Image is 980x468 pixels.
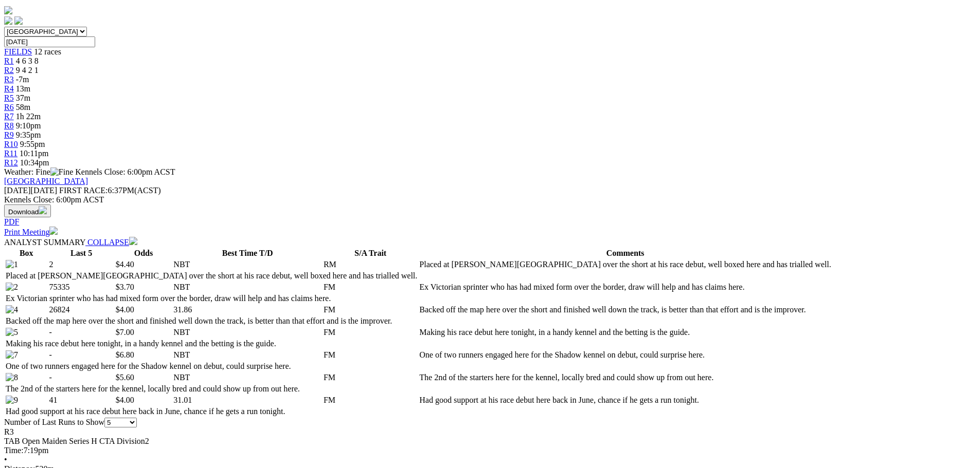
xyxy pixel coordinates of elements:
span: FIELDS [4,47,32,56]
td: - [48,350,114,360]
td: NBT [173,372,322,383]
a: PDF [4,217,19,226]
td: Had good support at his race debut here back in June, chance if he gets a run tonight. [419,395,831,405]
td: One of two runners engaged here for the Shadow kennel on debut, could surprise here. [419,350,831,360]
td: NBT [173,282,322,292]
span: 1h 22m [16,112,41,121]
span: $4.00 [116,396,134,404]
td: 41 [48,395,114,405]
img: facebook.svg [4,16,12,25]
a: R9 [4,130,14,139]
img: 8 [6,373,18,382]
div: Kennels Close: 6:00pm ACST [4,195,976,204]
a: R5 [4,93,14,102]
img: 5 [6,328,18,337]
img: 7 [6,350,18,360]
th: Odds [115,248,172,258]
span: $4.40 [116,260,134,269]
span: 9:10pm [16,121,41,130]
a: R12 [4,158,18,167]
td: Backed off the map here over the short and finished well down the track, is better than that effo... [5,316,418,326]
td: Making his race debut here tonight, in a handy kennel and the betting is the guide. [5,339,418,349]
span: R3 [4,427,14,436]
img: download.svg [39,206,47,214]
img: 9 [6,396,18,405]
img: printer.svg [49,227,58,235]
img: 2 [6,283,18,292]
span: Time: [4,446,24,455]
td: Making his race debut here tonight, in a handy kennel and the betting is the guide. [419,327,831,338]
a: R2 [4,66,14,74]
img: twitter.svg [14,16,23,25]
td: FM [323,395,418,405]
img: 1 [6,260,18,269]
td: Ex Victorian sprinter who has had mixed form over the border, draw will help and has claims here. [419,282,831,292]
div: Number of Last Runs to Show [4,418,976,427]
span: COLLAPSE [87,238,129,247]
td: The 2nd of the starters here for the kennel, locally bred and could show up from out here. [419,372,831,383]
td: FM [323,305,418,315]
td: NBT [173,259,322,270]
a: R6 [4,103,14,111]
span: Weather: Fine [4,167,75,176]
span: -7m [16,75,29,84]
td: NBT [173,327,322,338]
img: logo-grsa-white.png [4,6,12,14]
div: ANALYST SUMMARY [4,237,976,247]
div: Download [4,217,976,227]
td: - [48,327,114,338]
a: R10 [4,140,18,148]
div: 7:19pm [4,446,976,455]
a: R1 [4,57,14,65]
span: 12 races [34,47,61,56]
span: FIRST RACE: [59,186,108,195]
td: 31.01 [173,395,322,405]
a: R4 [4,84,14,93]
span: R7 [4,112,14,121]
span: 10:34pm [20,158,49,167]
th: Last 5 [48,248,114,258]
span: 13m [16,84,30,93]
td: Backed off the map here over the short and finished well down the track, is better than that effo... [419,305,831,315]
span: $3.70 [116,283,134,291]
a: R11 [4,149,17,158]
img: chevron-down-white.svg [129,237,137,245]
td: 31.86 [173,305,322,315]
td: The 2nd of the starters here for the kennel, locally bred and could show up from out here. [5,384,418,394]
span: 6:37PM(ACST) [59,186,161,195]
a: R8 [4,121,14,130]
td: 75335 [48,282,114,292]
span: 58m [16,103,30,111]
td: NBT [173,350,322,360]
span: $6.80 [116,350,134,359]
span: [DATE] [4,186,57,195]
span: 9:35pm [16,130,41,139]
th: Box [5,248,47,258]
span: 10:11pm [20,149,48,158]
img: 4 [6,305,18,314]
span: $7.00 [116,328,134,336]
td: FM [323,372,418,383]
span: 9 4 2 1 [16,66,39,74]
td: FM [323,282,418,292]
td: Placed at [PERSON_NAME][GEOGRAPHIC_DATA] over the short at his race debut, well boxed here and ha... [419,259,831,270]
span: [DATE] [4,186,31,195]
img: Fine [50,167,73,177]
button: Download [4,204,51,217]
span: • [4,455,7,464]
td: FM [323,327,418,338]
span: 37m [16,93,30,102]
td: 26824 [48,305,114,315]
td: Placed at [PERSON_NAME][GEOGRAPHIC_DATA] over the short at his race debut, well boxed here and ha... [5,271,418,281]
a: COLLAPSE [85,238,137,247]
td: Ex Victorian sprinter who has had mixed form over the border, draw will help and has claims here. [5,293,418,304]
span: Kennels Close: 6:00pm ACST [75,167,175,176]
span: 9:55pm [20,140,45,148]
